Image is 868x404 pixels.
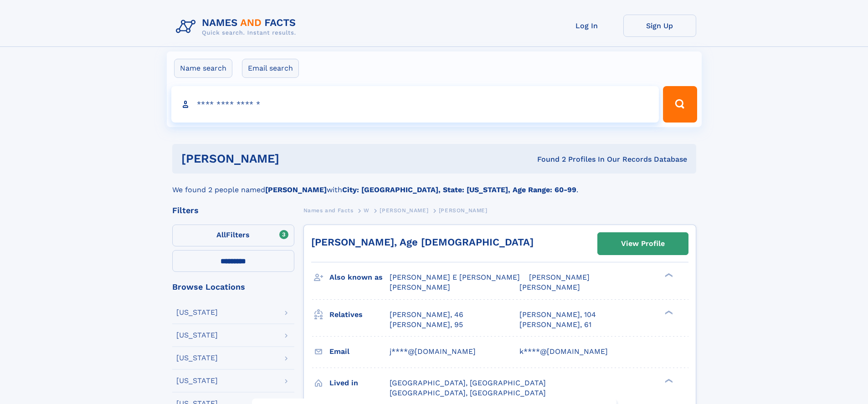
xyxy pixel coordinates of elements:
[329,307,390,322] h3: Relatives
[529,273,590,281] span: [PERSON_NAME]
[623,15,696,37] a: Sign Up
[364,207,370,214] span: W
[439,207,488,214] span: [PERSON_NAME]
[519,320,591,330] a: [PERSON_NAME], 61
[172,225,294,246] label: Filters
[390,389,546,397] span: [GEOGRAPHIC_DATA], [GEOGRAPHIC_DATA]
[621,233,665,254] div: View Profile
[311,236,534,248] a: [PERSON_NAME], Age [DEMOGRAPHIC_DATA]
[329,270,390,285] h3: Also known as
[598,233,688,255] a: View Profile
[663,272,673,278] div: ❯
[176,332,218,339] div: [US_STATE]
[663,86,697,123] button: Search Button
[329,375,390,391] h3: Lived in
[390,378,546,387] span: [GEOGRAPHIC_DATA], [GEOGRAPHIC_DATA]
[303,205,354,216] a: Names and Facts
[380,205,428,216] a: [PERSON_NAME]
[172,15,303,39] img: Logo Names and Facts
[390,273,520,281] span: [PERSON_NAME] E [PERSON_NAME]
[663,378,673,384] div: ❯
[172,174,696,195] div: We found 2 people named with .
[216,230,226,239] span: All
[329,344,390,359] h3: Email
[172,283,294,291] div: Browse Locations
[171,86,659,123] input: search input
[519,283,580,291] span: [PERSON_NAME]
[174,59,232,78] label: Name search
[663,309,673,315] div: ❯
[242,59,299,78] label: Email search
[265,185,327,194] b: [PERSON_NAME]
[550,15,623,37] a: Log In
[342,185,576,194] b: City: [GEOGRAPHIC_DATA], State: [US_STATE], Age Range: 60-99
[176,309,218,316] div: [US_STATE]
[364,205,370,216] a: W
[390,320,463,330] a: [PERSON_NAME], 95
[408,154,687,164] div: Found 2 Profiles In Our Records Database
[176,354,218,362] div: [US_STATE]
[390,310,463,320] a: [PERSON_NAME], 46
[181,153,408,164] h1: [PERSON_NAME]
[519,310,596,320] a: [PERSON_NAME], 104
[380,207,428,214] span: [PERSON_NAME]
[390,283,450,291] span: [PERSON_NAME]
[176,377,218,384] div: [US_STATE]
[172,206,294,215] div: Filters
